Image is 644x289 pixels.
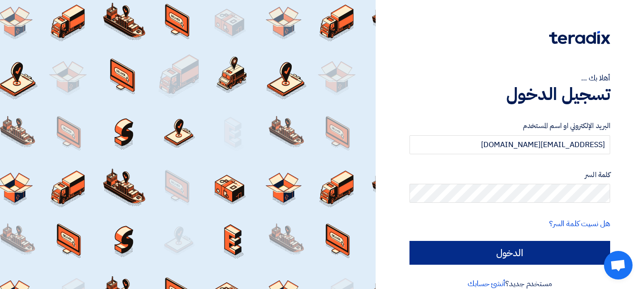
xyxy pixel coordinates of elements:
[409,135,610,154] input: أدخل بريد العمل الإلكتروني او اسم المستخدم الخاص بك ...
[409,241,610,265] input: الدخول
[604,251,633,279] div: Open chat
[409,84,610,105] h1: تسجيل الدخول
[549,218,610,229] a: هل نسيت كلمة السر؟
[409,72,610,84] div: أهلا بك ...
[549,31,610,44] img: Teradix logo
[409,169,610,180] label: كلمة السر
[409,120,610,131] label: البريد الإلكتروني او اسم المستخدم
